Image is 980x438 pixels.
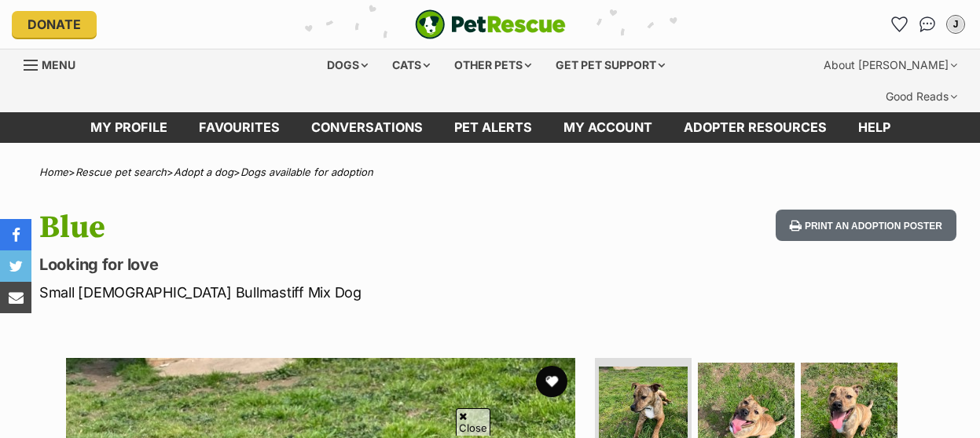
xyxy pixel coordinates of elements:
[24,49,86,78] a: Menu
[240,166,373,178] a: Dogs available for adoption
[39,254,599,276] p: Looking for love
[183,112,295,143] a: Favourites
[39,282,599,303] p: Small [DEMOGRAPHIC_DATA] Bullmastiff Mix Dog
[415,9,566,39] img: logo-e224e6f780fb5917bec1dbf3a21bbac754714ae5b6737aabdf751b685950b380.svg
[415,9,566,39] a: PetRescue
[42,58,75,71] span: Menu
[842,112,906,143] a: Help
[813,49,968,81] div: About [PERSON_NAME]
[381,49,441,81] div: Cats
[948,16,963,32] div: J
[456,408,490,436] span: Close
[886,12,912,37] a: Favourites
[39,166,68,178] a: Home
[316,49,379,81] div: Dogs
[75,166,167,178] a: Rescue pet search
[439,112,548,143] a: Pet alerts
[174,166,233,178] a: Adopt a dog
[12,11,97,38] a: Donate
[875,81,968,112] div: Good Reads
[886,12,968,37] ul: Account quick links
[668,112,842,143] a: Adopter resources
[943,12,968,37] button: My account
[295,112,439,143] a: conversations
[548,112,668,143] a: My account
[545,49,676,81] div: Get pet support
[75,112,183,143] a: My profile
[919,16,936,32] img: chat-41dd97257d64d25036548639549fe6c8038ab92f7586957e7f3b1b290dea8141.svg
[776,210,956,242] button: Print an adoption poster
[39,210,599,246] h1: Blue
[536,366,567,397] button: favourite
[443,49,542,81] div: Other pets
[915,12,940,37] a: Conversations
